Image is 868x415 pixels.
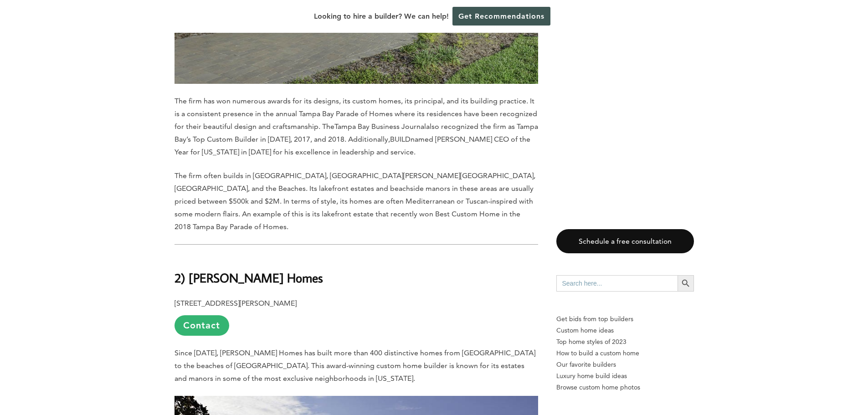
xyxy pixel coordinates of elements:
[175,171,535,231] span: The firm often builds in [GEOGRAPHIC_DATA], [GEOGRAPHIC_DATA][PERSON_NAME][GEOGRAPHIC_DATA], [GEO...
[175,270,323,286] b: 2) [PERSON_NAME] Homes
[556,359,694,370] a: Our favorite builders
[452,7,550,26] a: Get Recommendations
[556,313,694,325] p: Get bids from top builders
[175,297,538,336] p: [STREET_ADDRESS][PERSON_NAME]
[175,315,229,336] a: Contact
[556,275,678,292] input: Search here...
[556,336,694,348] a: Top home styles of 2023
[175,122,538,143] span: also recognized the firm as Tampa Bay’s Top Custom Builder in [DATE], 2017, and 2018. Additionally,
[681,278,691,288] svg: Search
[556,382,694,393] a: Browse custom home photos
[175,348,535,383] span: Since [DATE], [PERSON_NAME] Homes has built more than 400 distinctive homes from [GEOGRAPHIC_DATA...
[556,325,694,336] a: Custom home ideas
[334,122,426,131] span: Tampa Bay Business Journal
[175,135,530,156] span: named [PERSON_NAME] CEO of the Year for [US_STATE] in [DATE] for his excellence in leadership and...
[390,135,411,143] span: BUILD
[175,97,537,131] span: The firm has won numerous awards for its designs, its custom homes, its principal, and its buildi...
[822,369,857,404] iframe: Drift Widget Chat Controller
[556,229,694,253] a: Schedule a free consultation
[556,348,694,359] a: How to build a custom home
[556,370,694,382] a: Luxury home build ideas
